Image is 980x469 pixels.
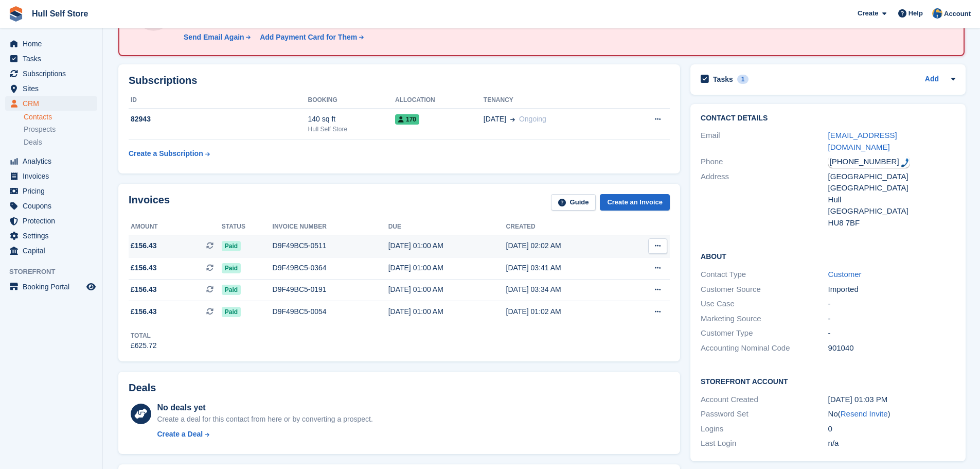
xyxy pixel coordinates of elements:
[5,169,97,183] a: menu
[5,214,97,228] a: menu
[131,263,157,273] span: £156.43
[519,115,546,123] span: Ongoing
[701,130,828,153] div: Email
[23,169,84,183] span: Invoices
[129,75,670,86] h2: Subscriptions
[388,219,506,235] th: Due
[841,409,888,418] a: Resend Invite
[828,205,955,217] div: [GEOGRAPHIC_DATA]
[701,251,955,261] h2: About
[701,171,828,229] div: Address
[85,281,97,293] a: Preview store
[828,171,955,183] div: [GEOGRAPHIC_DATA]
[131,340,157,351] div: £625.72
[308,114,396,125] div: 140 sq ft
[701,376,955,386] h2: Storefront Account
[828,270,862,279] a: Customer
[506,306,624,317] div: [DATE] 01:02 AM
[858,8,878,19] span: Create
[8,6,24,22] img: stora-icon-8386f47178a22dfd0bd8f6a31ec36ba5ce8667c1dd55bd0f319d3a0aa187defe.svg
[23,51,84,66] span: Tasks
[28,5,92,22] a: Hull Self Store
[23,37,84,51] span: Home
[828,423,955,435] div: 0
[23,229,84,243] span: Settings
[308,125,396,134] div: Hull Self Store
[506,219,624,235] th: Created
[23,244,84,258] span: Capital
[701,327,828,339] div: Customer Type
[131,284,157,295] span: £156.43
[484,92,622,109] th: Tenancy
[23,81,84,96] span: Sites
[5,81,97,96] a: menu
[129,114,308,125] div: 82943
[600,194,670,211] a: Create an Invoice
[944,9,971,19] span: Account
[5,184,97,198] a: menu
[23,184,84,198] span: Pricing
[5,280,97,294] a: menu
[129,144,210,163] a: Create a Subscription
[506,240,624,251] div: [DATE] 02:02 AM
[828,394,955,406] div: [DATE] 01:03 PM
[388,263,506,273] div: [DATE] 01:00 AM
[23,214,84,228] span: Protection
[222,241,241,251] span: Paid
[129,382,156,394] h2: Deals
[222,285,241,295] span: Paid
[222,263,241,273] span: Paid
[23,199,84,213] span: Coupons
[925,74,939,85] a: Add
[551,194,596,211] a: Guide
[737,75,749,84] div: 1
[5,244,97,258] a: menu
[222,307,241,317] span: Paid
[129,92,308,109] th: ID
[828,298,955,310] div: -
[701,269,828,281] div: Contact Type
[24,112,97,122] a: Contacts
[838,409,890,418] span: ( )
[388,240,506,251] div: [DATE] 01:00 AM
[24,137,97,148] a: Deals
[701,114,955,123] h2: Contact Details
[273,219,388,235] th: Invoice number
[273,240,388,251] div: D9F49BC5-0511
[506,263,624,273] div: [DATE] 03:41 AM
[24,137,42,147] span: Deals
[24,124,97,135] a: Prospects
[308,92,396,109] th: Booking
[901,158,909,167] img: hfpfyWBK5wQHBAGPgDf9c6qAYOxxMAAAAASUVORK5CYII=
[395,92,484,109] th: Allocation
[828,342,955,354] div: 901040
[701,408,828,420] div: Password Set
[713,75,733,84] h2: Tasks
[157,429,372,440] a: Create a Deal
[701,342,828,354] div: Accounting Nominal Code
[701,298,828,310] div: Use Case
[828,327,955,339] div: -
[701,438,828,449] div: Last Login
[5,229,97,243] a: menu
[701,156,828,168] div: Phone
[157,414,372,425] div: Create a deal for this contact from here or by converting a prospect.
[828,194,955,206] div: Hull
[908,8,923,19] span: Help
[23,154,84,168] span: Analytics
[5,199,97,213] a: menu
[828,156,910,168] div: Call: +447772453433
[23,280,84,294] span: Booking Portal
[484,114,506,125] span: [DATE]
[24,125,56,134] span: Prospects
[129,219,222,235] th: Amount
[701,284,828,296] div: Customer Source
[701,423,828,435] div: Logins
[701,394,828,406] div: Account Created
[129,194,170,211] h2: Invoices
[828,438,955,449] div: n/a
[273,263,388,273] div: D9F49BC5-0364
[9,267,102,277] span: Storefront
[932,8,942,19] img: Hull Self Store
[131,240,157,251] span: £156.43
